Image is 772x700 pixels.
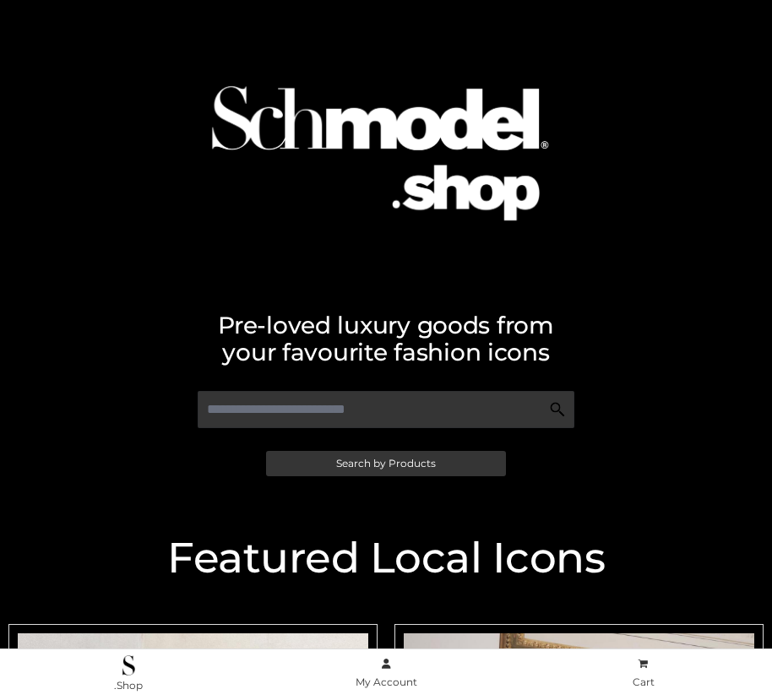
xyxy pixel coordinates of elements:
[633,676,655,688] span: Cart
[356,676,417,688] span: My Account
[8,312,764,366] h2: Pre-loved luxury goods from your favourite fashion icons
[514,654,772,692] a: Cart
[266,451,506,476] a: Search by Products
[258,654,515,692] a: My Account
[336,459,436,469] span: Search by Products
[549,401,566,418] img: Search Icon
[122,655,135,676] img: .Shop
[114,679,143,692] span: .Shop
